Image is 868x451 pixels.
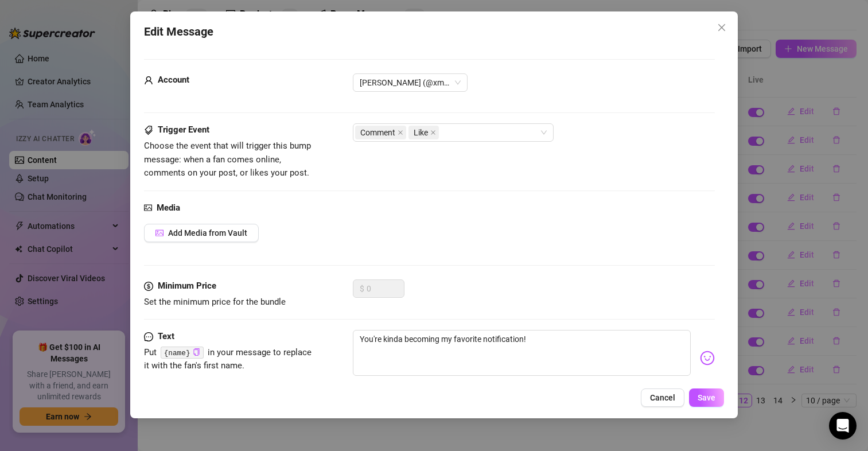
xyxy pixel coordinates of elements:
img: svg%3e [700,351,715,366]
span: close [398,130,403,135]
textarea: You're kinda becoming my favorite notification! [353,330,691,376]
span: Put in your message to replace it with the fan's first name. [144,347,312,371]
strong: Media [157,203,180,213]
span: maki (@xmakiyah) [360,74,461,91]
span: Comment [360,126,395,139]
span: picture [155,229,164,237]
strong: Text [158,331,174,341]
span: Cancel [650,393,675,402]
span: Add Media from Vault [168,228,247,238]
div: Open Intercom Messenger [829,412,857,440]
span: Set the minimum price for the bundle [144,297,286,307]
span: message [144,330,153,344]
span: Choose the event that will trigger this bump message: when a fan comes online, comments on your p... [144,141,311,178]
span: dollar [144,279,153,293]
span: copy [193,348,200,356]
button: Cancel [641,388,684,407]
button: Save [689,388,724,407]
span: close [430,130,436,135]
span: Edit Message [144,23,213,41]
span: Save [698,393,715,402]
span: user [144,73,153,87]
span: close [717,23,726,32]
span: Comment [355,126,406,139]
span: Close [713,23,731,32]
strong: Trigger Event [158,125,209,135]
strong: Minimum Price [158,281,216,291]
span: Like [408,126,439,139]
button: Close [713,18,731,37]
strong: Account [158,75,189,85]
button: Add Media from Vault [144,224,259,242]
code: {name} [161,347,204,359]
span: Like [414,126,428,139]
button: Click to Copy [193,348,200,357]
span: tags [144,123,153,137]
span: picture [144,201,152,215]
